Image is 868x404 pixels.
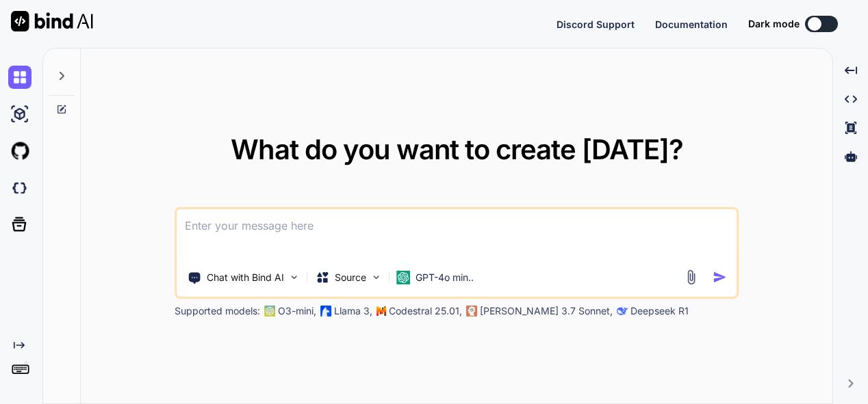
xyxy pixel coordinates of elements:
p: Codestral 25.01, [389,304,462,318]
p: GPT-4o min.. [416,271,474,284]
img: ai-studio [8,103,31,126]
span: Documentation [655,18,728,30]
span: Discord Support [557,18,635,30]
p: [PERSON_NAME] 3.7 Sonnet, [480,304,613,318]
img: Pick Models [370,271,382,283]
p: Chat with Bind AI [207,271,284,284]
img: darkCloudIdeIcon [8,176,31,200]
p: Supported models: [175,304,260,318]
img: Pick Tools [288,271,300,283]
img: githubLight [8,139,31,163]
img: claude [466,306,477,317]
img: Bind AI [11,11,93,31]
button: Documentation [655,17,728,31]
img: chat [8,66,31,89]
p: Source [335,271,366,284]
img: icon [713,270,727,284]
img: GPT-4o mini [396,271,410,284]
img: Mistral-AI [376,306,386,316]
p: O3-mini, [278,304,316,318]
img: attachment [683,269,699,285]
img: Llama2 [320,306,331,317]
span: Dark mode [748,17,800,31]
p: Llama 3, [334,304,372,318]
img: claude [617,306,628,317]
p: Deepseek R1 [630,304,689,318]
button: Discord Support [557,17,635,31]
span: What do you want to create [DATE]? [231,133,683,166]
img: GPT-4 [264,306,275,317]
